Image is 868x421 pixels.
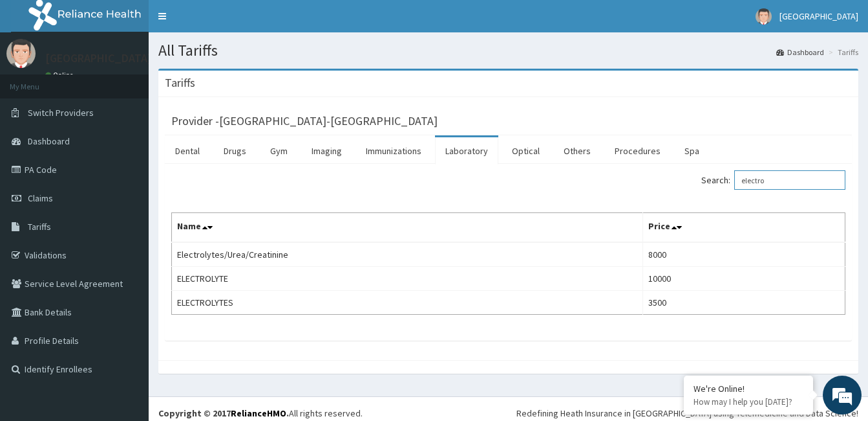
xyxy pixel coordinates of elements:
[28,221,51,233] span: Tariffs
[355,137,432,165] a: Immunizations
[172,242,643,267] td: Electrolytes/Urea/Creatinine
[734,170,845,190] input: Search:
[165,77,195,89] h3: Tariffs
[756,8,772,25] img: User Image
[643,291,845,315] td: 3500
[553,137,601,165] a: Others
[212,6,243,38] div: Minimize live chat window
[6,39,36,68] img: User Image
[604,137,671,165] a: Procedures
[172,267,643,291] td: ELECTROLYTE
[502,137,550,165] a: Optical
[231,407,286,419] a: RelianceHMO
[643,213,845,243] th: Price
[674,137,710,165] a: Spa
[779,10,858,22] span: [GEOGRAPHIC_DATA]
[45,71,76,80] a: Online
[165,137,210,165] a: Dental
[643,267,845,291] td: 10000
[213,137,257,165] a: Drugs
[776,47,824,58] a: Dashboard
[172,291,643,315] td: ELECTROLYTES
[158,42,858,59] h1: All Tariffs
[171,115,438,127] h3: Provider - [GEOGRAPHIC_DATA]-[GEOGRAPHIC_DATA]
[28,192,53,204] span: Claims
[75,128,178,258] span: We're online!
[45,52,152,64] p: [GEOGRAPHIC_DATA]
[260,137,298,165] a: Gym
[693,383,803,394] div: We're Online!
[172,213,643,243] th: Name
[28,135,70,147] span: Dashboard
[643,242,845,267] td: 8000
[516,407,858,420] div: Redefining Heath Insurance in [GEOGRAPHIC_DATA] using Telemedicine and Data Science!
[6,282,246,328] textarea: Type your message and hit 'Enter'
[825,47,858,58] li: Tariffs
[24,65,52,97] img: d_794563401_company_1708531726252_794563401
[301,137,352,165] a: Imaging
[158,407,289,419] strong: Copyright © 2017 .
[28,107,94,119] span: Switch Providers
[435,137,498,165] a: Laboratory
[701,170,845,190] label: Search:
[693,396,803,407] p: How may I help you today?
[67,73,217,89] div: Chat with us now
